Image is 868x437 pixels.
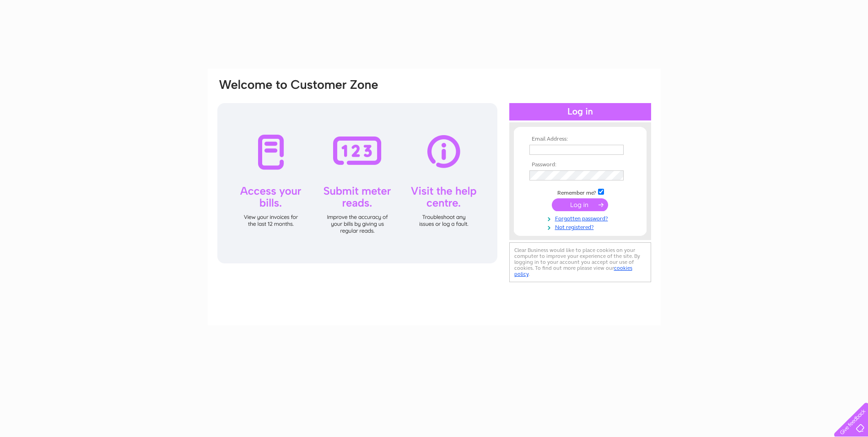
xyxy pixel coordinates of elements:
[514,265,632,277] a: cookies policy
[527,187,633,197] td: Remember me?
[509,242,651,282] div: Clear Business would like to place cookies on your computer to improve your experience of the sit...
[527,162,633,168] th: Password:
[527,136,633,142] th: Email Address:
[552,198,608,211] input: Submit
[529,213,633,222] a: Forgotten password?
[529,222,633,231] a: Not registered?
